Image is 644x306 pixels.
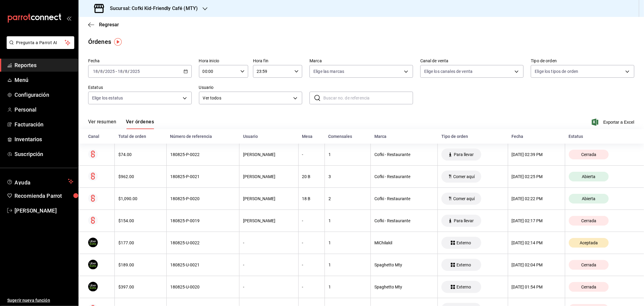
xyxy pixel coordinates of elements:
div: Usuario [243,134,295,139]
div: 180825-P-0020 [170,196,235,201]
div: 20 B [302,174,321,179]
div: - [302,152,321,157]
span: Elige los estatus [92,95,123,101]
span: Facturación [14,120,73,129]
span: / [103,69,105,74]
div: $962.00 [118,174,163,179]
div: Marca [374,134,434,139]
div: [DATE] 02:17 PM [512,218,561,223]
span: Menú [14,76,73,84]
span: Elige los canales de venta [424,68,473,74]
a: Pregunta a Parrot AI [4,44,74,50]
div: 1 [328,218,367,223]
span: / [123,69,125,74]
div: - [302,285,321,289]
span: Personal [14,106,73,114]
span: Elige los tipos de orden [535,68,578,74]
div: $397.00 [118,285,163,289]
span: [PERSON_NAME] [14,207,73,215]
div: $154.00 [118,218,163,223]
div: 1 [328,285,367,289]
span: Comer aquí [451,196,477,201]
label: Hora fin [253,59,302,63]
div: 180825-U-0022 [170,240,235,245]
span: Externo [454,285,473,289]
div: [DATE] 01:54 PM [512,285,561,289]
input: ---- [105,69,115,74]
div: [DATE] 02:14 PM [512,240,561,245]
div: [PERSON_NAME] [243,174,294,179]
span: Pregunta a Parrot AI [16,40,65,46]
div: Canal [88,134,111,139]
div: 1 [328,262,367,267]
div: navigation tabs [88,119,154,129]
span: Comer aquí [451,174,477,179]
img: Tooltip marker [114,38,122,46]
input: -- [100,69,103,74]
span: Elige las marcas [313,68,344,74]
span: Para llevar [451,218,476,223]
span: Ver todos [203,95,291,101]
span: Abierta [580,174,598,179]
label: Tipo de orden [531,59,634,63]
div: Total de orden [118,134,163,139]
input: -- [125,69,128,74]
span: - [116,69,117,74]
input: -- [117,69,123,74]
button: Regresar [88,22,119,28]
div: - [243,262,294,267]
div: Cofki - Restaurante [374,218,434,223]
span: Regresar [99,22,119,28]
div: [DATE] 02:22 PM [512,196,561,201]
div: 180825-P-0019 [170,218,235,223]
span: / [98,69,100,74]
div: Estatus [569,134,634,139]
span: Ayuda [14,178,66,185]
div: 180825-P-0021 [170,174,235,179]
label: Canal de venta [420,59,524,63]
span: Sugerir nueva función [7,297,73,304]
div: Cofki - Restaurante [374,152,434,157]
div: 1 [328,152,367,157]
span: Aceptada [577,240,600,245]
div: Fecha [511,134,561,139]
div: - [302,218,321,223]
span: Abierta [580,196,598,201]
label: Hora inicio [199,59,248,63]
div: 3 [328,174,367,179]
div: Cofki - Restaurante [374,174,434,179]
h3: Sucursal: Cofki Kid-Friendly Café (MTY) [105,5,198,12]
input: Buscar no. de referencia [323,92,413,104]
div: Tipo de orden [441,134,504,139]
div: $177.00 [118,240,163,245]
span: Inventarios [14,135,73,143]
div: - [302,262,321,267]
div: [DATE] 02:04 PM [512,262,561,267]
button: Ver órdenes [126,119,154,129]
div: [PERSON_NAME] [243,152,294,157]
button: Ver resumen [88,119,116,129]
span: Cerrada [579,285,599,289]
div: $189.00 [118,262,163,267]
span: / [128,69,130,74]
span: Exportar a Excel [593,119,634,126]
div: $74.00 [118,152,163,157]
span: Suscripción [14,150,73,158]
div: 180825-P-0022 [170,152,235,157]
span: Externo [454,262,473,267]
span: Cerrada [579,262,599,267]
div: [DATE] 02:39 PM [512,152,561,157]
div: - [302,240,321,245]
div: 2 [328,196,367,201]
label: Marca [309,59,413,63]
div: 18 B [302,196,321,201]
div: $1,090.00 [118,196,163,201]
div: [PERSON_NAME] [243,196,294,201]
div: 180825-U-0020 [170,285,235,289]
span: Cerrada [579,218,599,223]
span: Cerrada [579,152,599,157]
div: [PERSON_NAME] [243,218,294,223]
div: - [243,285,294,289]
button: open_drawer_menu [66,16,71,21]
div: Número de referencia [170,134,236,139]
